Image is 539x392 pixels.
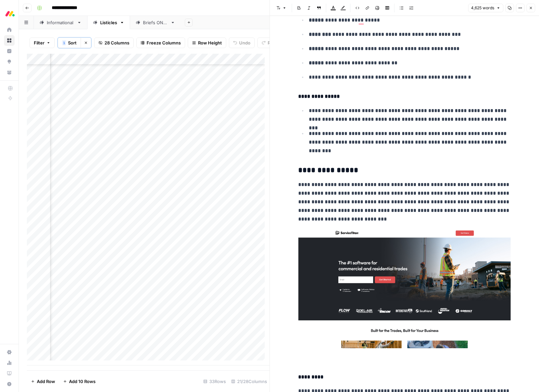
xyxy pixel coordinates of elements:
a: Listicles [87,16,130,29]
span: 1 [63,40,65,45]
button: Redo [257,37,283,48]
span: Filter [34,39,44,46]
img: Monday.com Logo [4,8,16,20]
div: 33 Rows [201,376,229,387]
button: Add Row [27,376,59,387]
span: Add 10 Rows [69,378,96,385]
div: Listicles [100,19,117,26]
span: Add Row [37,378,55,385]
button: Add 10 Rows [59,376,100,387]
button: Help + Support [4,379,15,389]
div: Informational [47,19,74,26]
span: 4,625 words [471,5,494,11]
span: Undo [239,39,250,46]
a: Usage [4,358,15,368]
button: 28 Columns [94,37,134,48]
div: 1 [62,40,66,45]
a: Informational [34,16,87,29]
button: Filter [30,37,55,48]
button: Workspace: Monday.com [4,5,15,22]
button: Undo [229,37,255,48]
div: Briefs ONLY [143,19,168,26]
a: Home [4,25,15,35]
a: Your Data [4,67,15,78]
a: Opportunities [4,56,15,67]
span: Freeze Columns [147,39,181,46]
button: Freeze Columns [136,37,185,48]
span: Row Height [198,39,222,46]
a: Learning Hub [4,368,15,379]
button: 4,625 words [468,4,503,12]
a: Browse [4,35,15,46]
button: Row Height [188,37,226,48]
span: 28 Columns [104,39,129,46]
span: Sort [68,39,77,46]
a: Insights [4,46,15,56]
a: Settings [4,347,15,358]
button: 1Sort [58,37,81,48]
a: Briefs ONLY [130,16,181,29]
div: 21/28 Columns [229,376,270,387]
